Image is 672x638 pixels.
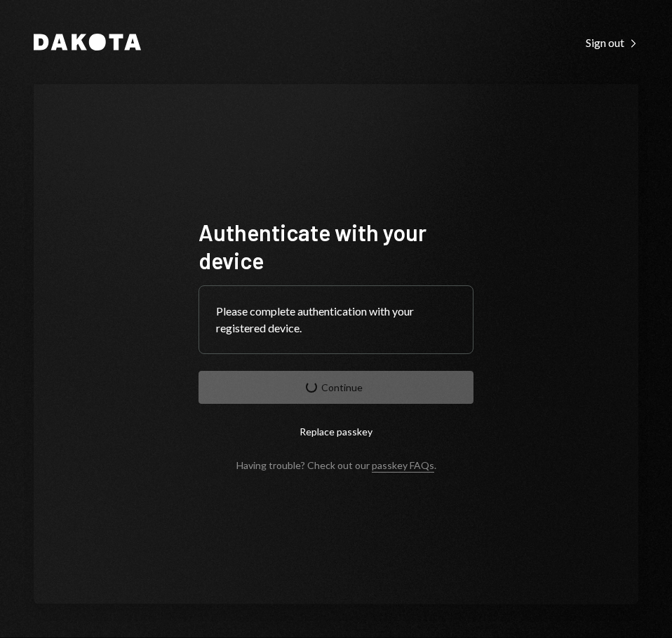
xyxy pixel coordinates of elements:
div: Having trouble? Check out our . [236,459,436,471]
h1: Authenticate with your device [199,218,473,274]
a: Sign out [586,34,638,50]
button: Replace passkey [199,415,473,448]
div: Sign out [586,36,638,50]
div: Please complete authentication with your registered device. [216,303,456,337]
a: passkey FAQs [372,459,434,473]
